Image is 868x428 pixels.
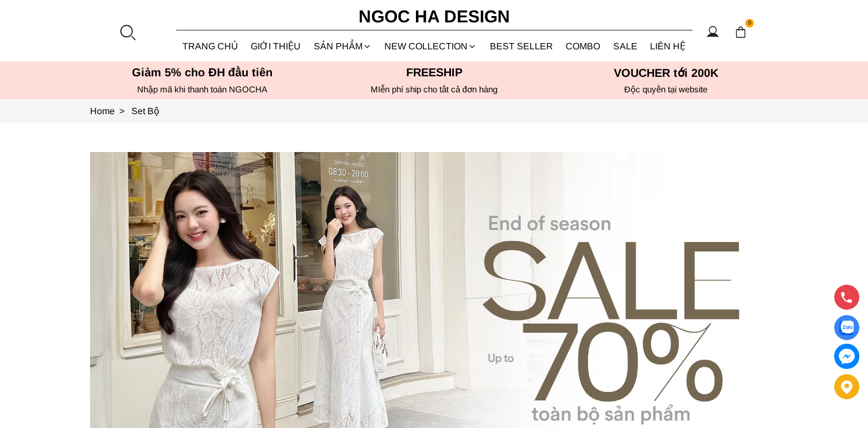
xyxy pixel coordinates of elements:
[644,31,692,61] a: LIÊN HỆ
[484,31,560,61] a: BEST SELLER
[244,31,308,61] a: GIỚI THIỆU
[115,106,129,116] span: >
[554,84,779,95] h6: Độc quyền tại website
[348,3,520,30] a: Ngoc Ha Design
[176,31,245,61] a: TRANG CHỦ
[90,106,131,116] a: Link to Home
[406,66,462,79] font: Freeship
[607,31,644,61] a: SALE
[734,26,747,38] img: img-CART-ICON-ksit0nf1
[132,66,273,79] font: Giảm 5% cho ĐH đầu tiên
[559,31,607,61] a: Combo
[839,321,854,335] img: Display image
[308,31,379,61] div: SẢN PHẨM
[378,31,484,61] a: NEW COLLECTION
[554,66,779,80] h5: VOUCHER tới 200K
[322,84,547,95] h6: MIễn phí ship cho tất cả đơn hàng
[834,344,859,369] a: messenger
[137,84,267,94] font: Nhập mã khi thanh toán NGOCHA
[834,315,859,340] a: Display image
[131,106,159,116] a: Link to Set Bộ
[745,19,754,28] span: 0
